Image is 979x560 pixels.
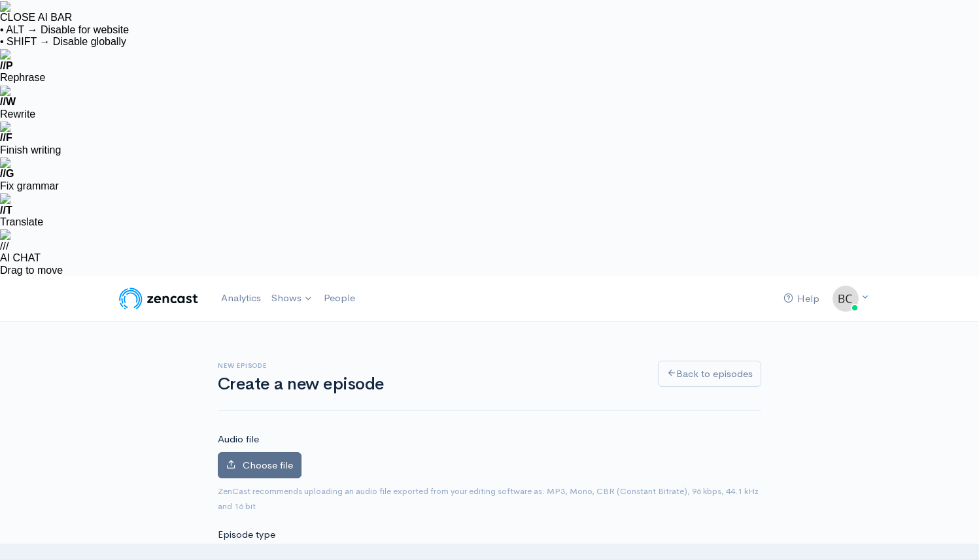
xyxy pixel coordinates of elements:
a: Help [778,285,825,313]
h6: New episode [218,362,642,369]
a: Analytics [216,284,266,312]
small: ZenCast recommends uploading an audio file exported from your editing software as: MP3, Mono, CBR... [218,486,759,512]
label: Episode type [218,527,275,542]
img: ZenCast Logo [117,286,200,312]
a: People [318,284,360,312]
img: ... [833,286,859,312]
label: Audio file [218,432,259,447]
a: Back to episodes [658,361,761,387]
h1: Create a new episode [218,375,642,394]
a: Shows [266,284,318,313]
span: Choose file [243,459,293,471]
